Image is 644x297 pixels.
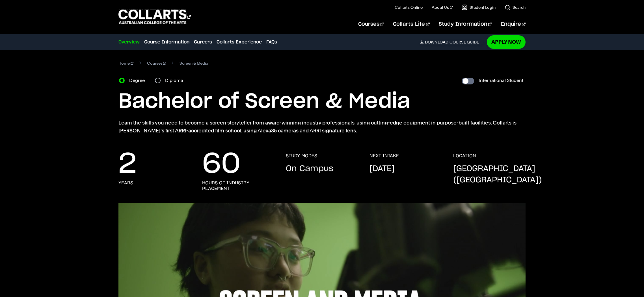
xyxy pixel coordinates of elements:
span: Download [425,40,448,45]
a: Student Login [462,5,496,10]
a: Home [118,59,133,67]
a: Collarts Experience [217,39,262,45]
a: Search [505,5,526,10]
a: Careers [194,39,212,45]
div: Go to homepage [118,9,191,25]
a: Apply Now [487,35,526,49]
h3: years [118,180,133,186]
span: Screen & Media [180,59,208,67]
a: Enquire [501,15,526,34]
p: 2 [118,153,137,176]
a: DownloadCourse Guide [420,40,483,45]
h3: LOCATION [453,153,476,159]
p: [GEOGRAPHIC_DATA] ([GEOGRAPHIC_DATA]) [453,163,542,186]
a: Courses [358,15,384,34]
a: Study Information [439,15,492,34]
p: On Campus [286,163,333,174]
a: About Us [432,5,453,10]
a: Courses [147,59,166,67]
a: FAQs [266,39,277,45]
h3: STUDY MODES [286,153,317,159]
label: Degree [129,77,148,84]
label: Diploma [165,77,187,84]
h3: NEXT INTAKE [369,153,399,159]
a: Overview [118,39,140,45]
label: International Student [479,77,523,84]
a: Course Information [144,39,189,45]
a: Collarts Online [395,5,423,10]
a: Collarts Life [393,15,429,34]
p: 60 [202,153,241,176]
h3: hours of industry placement [202,180,275,191]
p: Learn the skills you need to become a screen storyteller from award-winning industry professional... [118,119,526,135]
p: [DATE] [369,163,395,174]
h1: Bachelor of Screen & Media [118,89,526,114]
